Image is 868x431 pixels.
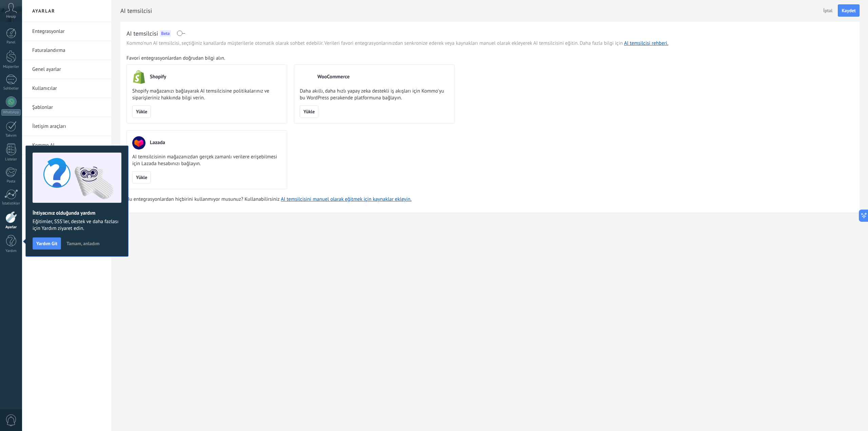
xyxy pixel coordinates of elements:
[624,40,668,46] a: AI temsilcisi rehberi.
[136,109,147,114] span: Yükle
[22,22,112,41] li: Entegrasyonlar
[1,157,21,162] div: Listeler
[32,136,105,155] a: Kommo AI
[1,179,21,184] div: Posta
[32,60,105,79] a: Genel ayarlar
[120,4,820,18] h2: AI temsilcisi
[160,30,171,37] div: Beta
[32,79,105,98] a: Kullanıcılar
[132,171,151,183] button: Yükle
[33,218,121,232] span: Eğitimler, SSS'ler, destek ve daha fazlası için Yardım ziyaret edin.
[136,175,147,180] span: Yükle
[1,86,21,91] div: Sohbetler
[1,201,21,206] div: İstatistikler
[317,74,350,80] span: WooCommerce
[33,237,61,250] button: Yardım Git
[823,8,833,13] span: İptal
[132,88,281,101] span: Shopify mağazanızı bağlayarak AI temsilcisine politikalarınız ve siparişleriniz hakkında bilgi ve...
[838,4,860,17] button: Kaydet
[22,136,112,155] li: Kommo AI
[32,41,105,60] a: Faturalandırma
[22,98,112,117] li: Şablonlar
[22,117,112,136] li: İletişim araçları
[303,109,315,114] span: Yükle
[132,105,151,118] button: Yükle
[126,196,281,203] span: Bu entegrasyonlardan hiçbirini kullanmıyor musunuz? Kullanabilirsiniz
[33,210,121,216] h2: İhtiyacınız olduğunda yardım
[132,154,281,167] span: AI temsilcisinin mağazanızdan gerçek zamanlı verilere erişebilmesi için Lazada hesabınızı bağlayın.
[1,225,21,230] div: Ayarlar
[36,241,57,246] span: Yardım Git
[1,65,21,69] div: Müşteriler
[63,238,102,249] button: Tamam, anladım
[1,109,21,116] div: WhatsApp
[820,5,836,16] button: İptal
[126,55,225,62] span: Favori entegrasyonlardan doğrudan bilgi alın.
[32,98,105,117] a: Şablonlar
[281,196,411,202] a: AI temsilcisini manuel olarak eğitmek için kaynaklar ekleyin.
[300,88,449,101] span: Daha akıllı, daha hızlı yapay zeka destekli iş akışları için Kommo'yu bu WordPress perakende plat...
[300,105,318,118] button: Yükle
[6,15,16,19] span: Hesap
[32,22,105,41] a: Entegrasyonlar
[22,79,112,98] li: Kullanıcılar
[842,8,856,13] span: Kaydet
[22,41,112,60] li: Faturalandırma
[22,60,112,79] li: Genel ayarlar
[1,249,21,253] div: Yardım
[66,241,99,246] span: Tamam, anladım
[126,40,668,47] span: Kommo'nun AI temsilcisi, seçtiğiniz kanallarda müşterilerle otomatik olarak sohbet edebilir. Veri...
[150,74,166,80] span: Shopify
[150,139,165,146] span: Lazada
[1,134,21,138] div: Takvim
[1,40,21,45] div: Panel
[32,117,105,136] a: İletişim araçları
[126,29,158,38] h2: AI temsilcisi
